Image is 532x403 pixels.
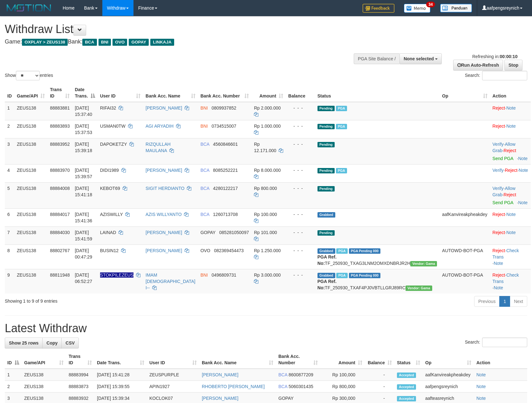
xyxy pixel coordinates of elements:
a: Check Trans [493,272,519,284]
span: Refreshing in: [472,54,517,59]
div: - - - [288,105,312,111]
span: Pending [317,230,335,236]
th: Bank Acc. Number: activate to sort column ascending [276,351,320,369]
span: GOPAY [129,39,149,46]
span: Copy [46,340,58,346]
a: Reject [493,212,505,217]
a: Send PGA [493,200,513,205]
span: Copy 4280122217 to clipboard [213,186,238,191]
th: User ID: activate to sort column ascending [98,84,143,102]
a: Show 25 rows [5,338,43,348]
span: LAINAD [100,230,116,235]
th: Bank Acc. Number: activate to sort column ascending [198,84,252,102]
span: Grabbed [317,273,335,278]
span: [DATE] 15:41:59 [75,230,92,241]
span: BCA [201,186,209,191]
td: AUTOWD-BOT-PGA [440,245,490,269]
a: Note [494,261,503,266]
td: 4 [5,164,14,182]
a: Reject [504,192,516,197]
a: IMAM [DEMOGRAPHIC_DATA] I-- [146,272,195,290]
td: [DATE] 15:39:55 [94,381,147,393]
span: [DATE] 00:47:29 [75,248,92,259]
td: ZEUS138 [14,102,47,120]
a: [PERSON_NAME] [146,105,182,111]
td: 1 [5,102,14,120]
span: Rp 100.000 [254,212,277,217]
span: BNI [201,272,208,278]
span: BCA [278,372,287,377]
td: ZEUS138 [22,381,66,393]
span: 34 [426,2,435,7]
span: Rp 12.171.000 [254,142,276,153]
a: Note [476,372,486,377]
td: ZEUS138 [14,269,47,293]
span: Copy 1260713708 to clipboard [213,212,238,217]
a: Note [476,396,486,401]
span: Rp 3.000.000 [254,272,281,278]
b: PGA Ref. No: [317,279,337,290]
span: 88883970 [50,168,70,173]
td: · [490,120,531,138]
span: OXPLAY > ZEUS138 [22,39,68,46]
span: BCA [278,384,287,389]
span: OVO [201,248,210,253]
a: Note [506,230,516,235]
span: Rp 800.000 [254,186,277,191]
td: ZEUS138 [14,245,47,269]
label: Show entries [5,71,53,80]
input: Search: [482,71,527,80]
th: Trans ID: activate to sort column ascending [66,351,94,369]
span: BNI [99,39,111,46]
span: Nama rekening ada tanda titik/strip, harap diedit [100,272,134,278]
td: · [490,208,531,226]
td: 9 [5,269,14,293]
a: Next [510,296,527,307]
th: Op: activate to sort column ascending [440,84,490,102]
th: Balance [286,84,315,102]
span: Marked by aafsreyleap [336,248,347,254]
span: 88883952 [50,142,70,147]
span: Marked by aafpengsreynich [336,106,347,111]
span: 88884030 [50,230,70,235]
span: Accepted [397,384,416,390]
a: Run Auto-Refresh [453,60,503,71]
span: KEBOT69 [100,186,120,191]
a: [PERSON_NAME] [202,396,238,401]
td: 88883873 [66,381,94,393]
td: APIN1927 [147,381,199,393]
td: - [365,369,394,381]
span: BUSIN12 [100,248,119,253]
td: - [365,381,394,393]
td: ZEUS138 [14,226,47,245]
a: Allow Grab [493,186,515,197]
td: · · [490,182,531,208]
span: CSV [65,340,75,346]
a: [PERSON_NAME] [146,248,182,253]
span: Copy 0809937852 to clipboard [212,105,236,111]
td: TF_250930_TXAF4PJ0VBTLLGRJ89RC [315,269,440,293]
span: Copy 0496809731 to clipboard [212,272,236,278]
td: · · [490,164,531,182]
span: Marked by aafpengsreynich [336,124,347,129]
span: BNI [201,105,208,111]
a: [PERSON_NAME] [146,230,182,235]
b: PGA Ref. No: [317,254,337,266]
a: Allow Grab [493,142,515,153]
div: - - - [288,123,312,129]
td: 7 [5,226,14,245]
span: Vendor URL: https://trx31.1velocity.biz [410,261,437,266]
label: Search: [465,71,527,80]
span: 88811948 [50,272,70,278]
span: BCA [201,168,209,173]
td: · · [490,138,531,164]
span: Marked by aafsreyleap [336,273,347,278]
div: - - - [288,185,312,191]
th: Bank Acc. Name: activate to sort column ascending [143,84,198,102]
span: Rp 101.000 [254,230,277,235]
span: Pending [317,168,335,173]
td: 8 [5,245,14,269]
th: Status: activate to sort column ascending [394,351,423,369]
th: ID [5,84,14,102]
div: - - - [288,211,312,218]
